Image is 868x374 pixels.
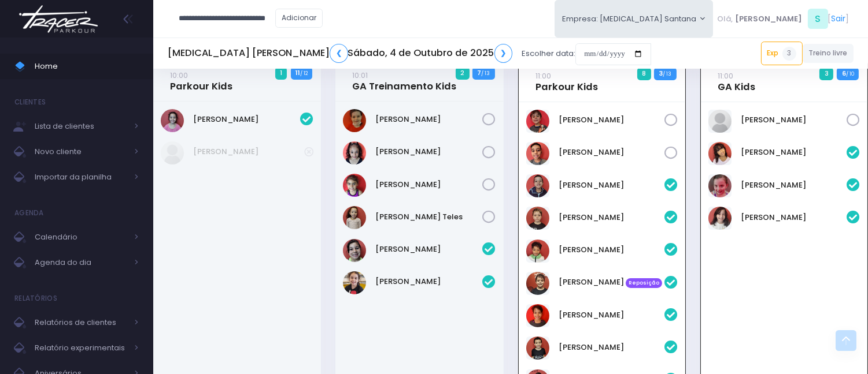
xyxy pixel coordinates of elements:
[14,201,44,225] h4: Agenda
[193,114,300,125] a: [PERSON_NAME]
[741,147,847,158] a: [PERSON_NAME]
[343,239,366,262] img: Helena Maschião Bizin
[526,110,549,133] img: Davi Ettore Giuliano
[526,142,549,165] img: Felipe Ribeiro Pallares Chores
[376,244,483,255] a: [PERSON_NAME]
[663,70,671,77] small: / 13
[708,110,732,133] img: Olívia Franco
[353,70,368,81] small: 10:01
[782,47,796,61] span: 3
[35,59,139,74] span: Home
[35,170,127,185] span: Importar da planilha
[735,13,802,25] span: [PERSON_NAME]
[275,67,287,80] span: 1
[343,174,366,197] img: MILENA GERLIN DOS SANTOS
[559,244,664,256] a: [PERSON_NAME]
[170,70,188,81] small: 10:00
[626,278,663,289] span: Reposição
[526,336,549,360] img: Miguel Ferreira Gama
[14,91,46,114] h4: Clientes
[526,272,549,295] img: João Pedro Perregil
[535,70,551,81] small: 11:00
[803,44,854,63] a: Treino livre
[376,276,483,287] a: [PERSON_NAME]
[161,141,184,164] img: Manuela Lopes Canova
[713,6,854,32] div: [ ]
[161,109,184,132] img: Isabella Palma Reis
[708,142,732,165] img: Carolina soares gomes
[376,114,483,125] a: [PERSON_NAME]
[808,9,828,29] span: S
[343,109,366,132] img: Giovana Simões
[741,114,847,126] a: [PERSON_NAME]
[659,69,663,78] strong: 3
[35,119,127,134] span: Lista de clientes
[376,146,483,158] a: [PERSON_NAME]
[456,67,470,80] span: 2
[718,13,733,25] span: Olá,
[35,144,127,159] span: Novo cliente
[494,44,513,63] a: ❯
[35,230,127,245] span: Calendário
[477,68,481,77] strong: 7
[535,70,598,93] a: 11:00Parkour Kids
[170,69,232,92] a: 10:00Parkour Kids
[559,309,664,321] a: [PERSON_NAME]
[343,206,366,229] img: Maya Froeder Teles
[14,287,57,310] h4: Relatórios
[718,70,755,93] a: 11:00GA Kids
[526,207,549,230] img: Enzo Vedolim
[168,40,651,67] div: Escolher data:
[842,69,846,78] strong: 6
[718,70,733,81] small: 11:00
[819,68,833,80] span: 3
[193,146,304,158] a: [PERSON_NAME]
[35,341,127,356] span: Relatório experimentais
[741,179,847,191] a: [PERSON_NAME]
[637,68,651,80] span: 8
[741,212,847,223] a: [PERSON_NAME]
[343,141,366,164] img: Giovanna Almeida Lima
[275,9,323,28] a: Adicionar
[832,13,846,25] a: Sair
[376,179,483,190] a: [PERSON_NAME]
[330,44,348,63] a: ❮
[559,342,664,353] a: [PERSON_NAME]
[353,69,457,92] a: 10:01GA Treinamento Kids
[526,174,549,197] img: Artur Siqueira
[559,212,664,223] a: [PERSON_NAME]
[168,44,512,63] h5: [MEDICAL_DATA] [PERSON_NAME] Sábado, 4 de Outubro de 2025
[35,255,127,270] span: Agenda do dia
[846,70,854,77] small: / 10
[526,304,549,327] img: Maria Luísa Pazeti
[708,207,732,230] img: Maria Alice Bezerra
[559,147,664,158] a: [PERSON_NAME]
[559,276,664,288] a: [PERSON_NAME] Reposição
[343,271,366,294] img: Lívia Fontoura Machado Liberal
[559,114,664,126] a: [PERSON_NAME]
[35,315,127,330] span: Relatórios de clientes
[481,70,490,77] small: / 13
[296,68,300,77] strong: 11
[526,240,549,263] img: Felipe Soares Gomes Rodrigues
[559,179,664,191] a: [PERSON_NAME]
[376,211,483,223] a: [PERSON_NAME] Teles
[708,174,732,197] img: Isabela Maximiano Valga Neves
[300,70,308,77] small: / 12
[761,42,803,65] a: Exp3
